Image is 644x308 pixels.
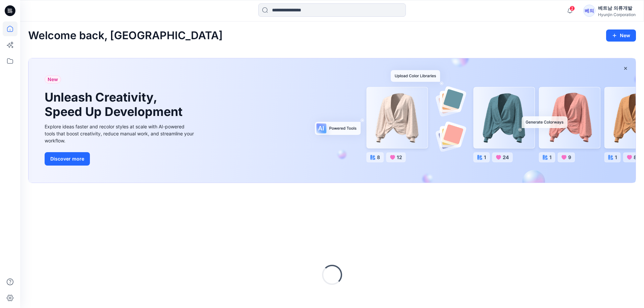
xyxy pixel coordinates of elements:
[598,4,636,12] div: 베트남 의류개발
[606,29,636,42] button: New
[45,90,185,119] h1: Unleash Creativity, Speed Up Development
[598,12,636,17] div: Hyunjin Corporation
[583,5,595,17] div: 베의
[28,29,223,42] h2: Welcome back, [GEOGRAPHIC_DATA]
[570,6,575,11] span: 2
[45,152,196,166] a: Discover more
[45,152,90,166] button: Discover more
[48,75,58,83] span: New
[45,123,196,144] div: Explore ideas faster and recolor styles at scale with AI-powered tools that boost creativity, red...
